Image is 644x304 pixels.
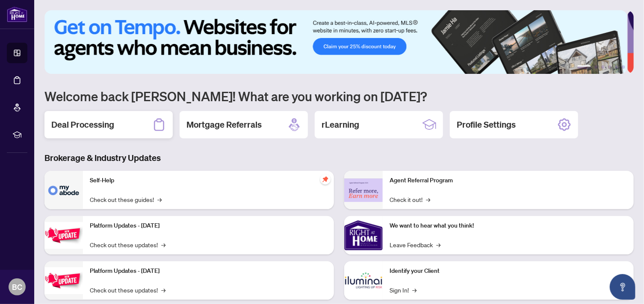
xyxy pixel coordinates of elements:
a: Leave Feedback→ [390,240,440,249]
a: Check out these updates!→ [90,240,165,249]
p: We want to hear what you think! [390,221,627,231]
span: BC [12,281,22,293]
span: → [412,285,417,295]
img: Platform Updates - July 8, 2025 [44,267,83,294]
img: Slide 0 [44,10,627,74]
a: Check out these updates!→ [90,285,165,295]
h2: Deal Processing [51,119,114,131]
img: Platform Updates - July 21, 2025 [44,222,83,249]
p: Identify your Client [390,266,627,276]
p: Platform Updates - [DATE] [90,221,327,231]
a: Check out these guides!→ [90,195,162,204]
img: We want to hear what you think! [344,216,383,254]
button: 4 [608,65,612,69]
span: → [436,240,440,249]
p: Agent Referral Program [390,176,627,185]
img: Agent Referral Program [344,178,383,202]
span: → [426,195,430,204]
span: pushpin [320,174,331,184]
h2: Profile Settings [457,119,516,131]
h1: Welcome back [PERSON_NAME]! What are you working on [DATE]? [44,88,634,104]
button: 1 [577,65,591,69]
img: Self-Help [44,171,83,209]
a: Check it out!→ [390,195,430,204]
button: 3 [601,65,605,69]
span: → [161,240,165,249]
img: logo [7,6,27,22]
h3: Brokerage & Industry Updates [44,152,634,164]
button: 5 [615,65,618,69]
button: Open asap [610,274,635,300]
p: Self-Help [90,176,327,185]
button: 6 [622,65,625,69]
span: → [161,285,165,295]
button: 2 [594,65,598,69]
h2: rLearning [322,119,359,131]
a: Sign In!→ [390,285,417,295]
h2: Mortgage Referrals [186,119,262,131]
span: → [157,195,162,204]
p: Platform Updates - [DATE] [90,266,327,276]
img: Identify your Client [344,261,383,300]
